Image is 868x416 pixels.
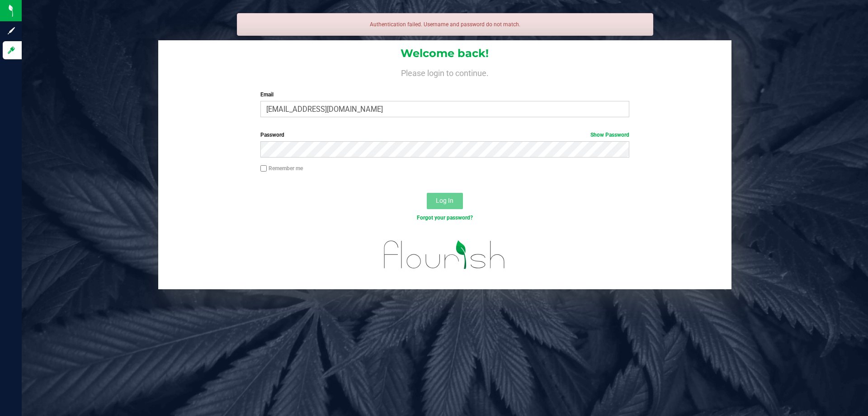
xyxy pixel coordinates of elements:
a: Show Password [590,132,629,138]
div: Authentication failed. Username and password do not match. [237,13,653,36]
a: Forgot your password? [417,215,473,221]
label: Email [260,91,629,99]
h4: Please login to continue. [158,67,731,78]
inline-svg: Log in [7,46,16,55]
img: flourish_logo.svg [373,232,516,278]
inline-svg: Sign up [7,26,16,35]
h1: Welcome back! [158,48,731,59]
input: Remember me [260,165,267,172]
span: Log In [436,197,453,204]
label: Remember me [260,164,303,172]
span: Password [260,132,284,138]
button: Log In [427,193,463,209]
